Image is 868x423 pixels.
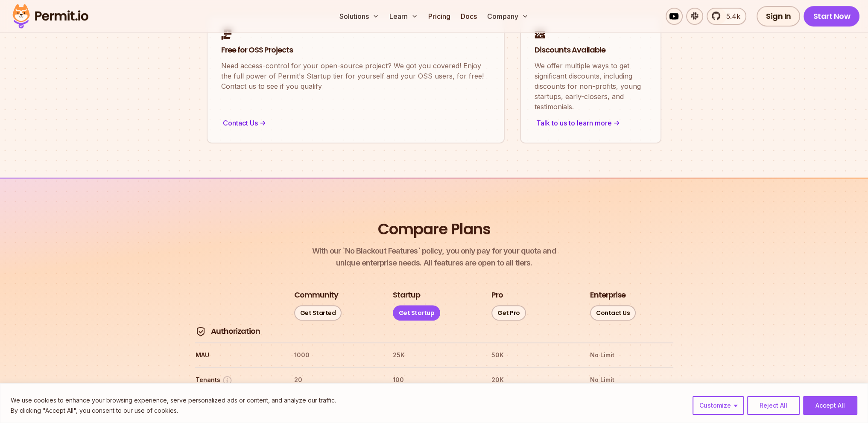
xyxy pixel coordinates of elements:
a: Start Now [804,6,859,26]
th: MAU [195,348,278,362]
button: Tenants [196,375,233,385]
p: unique enterprise needs. All features are open to all tiers. [312,245,556,269]
p: By clicking "Accept All", you consent to our use of cookies. [11,405,336,416]
img: Authorization [196,327,206,337]
a: Contact Us [590,305,636,321]
th: No Limit [590,348,673,362]
a: Docs [457,8,480,25]
th: 20 [294,373,377,387]
span: -> [260,118,266,128]
button: Solutions [336,8,383,25]
a: Free for OSS ProjectsNeed access-control for your open-source project? We got you covered! Enjoy ... [207,15,505,143]
a: Pricing [425,8,454,25]
th: 50K [491,348,574,362]
div: Contact Us [221,117,490,129]
th: 100 [392,373,476,387]
h2: Discounts Available [535,45,647,55]
h3: Enterprise [590,290,625,300]
a: 5.4k [707,8,746,25]
h4: Authorization [211,326,260,337]
th: 1000 [294,348,377,362]
th: 20K [491,373,574,387]
img: Permit logo [9,2,92,31]
p: Need access-control for your open-source project? We got you covered! Enjoy the full power of Per... [221,61,490,91]
p: We use cookies to enhance your browsing experience, serve personalized ads or content, and analyz... [11,395,336,405]
a: Get Pro [491,305,526,321]
h3: Community [294,290,338,300]
button: Reject All [747,396,800,415]
a: Get Started [294,305,342,321]
span: -> [614,118,620,128]
p: We offer multiple ways to get significant discounts, including discounts for non-profits, young s... [535,61,647,112]
span: With our `No Blackout Features` policy, you only pay for your quota and [312,245,556,257]
div: Talk to us to learn more [535,117,647,129]
a: Get Startup [393,305,441,321]
button: Accept All [803,396,857,415]
span: 5.4k [721,11,740,21]
a: Discounts AvailableWe offer multiple ways to get significant discounts, including discounts for n... [520,15,661,143]
button: Company [484,8,532,25]
th: 25K [392,348,476,362]
h2: Free for OSS Projects [221,45,490,55]
h3: Pro [491,290,503,300]
h2: Compare Plans [378,219,491,240]
button: Learn [386,8,421,25]
button: Customize [693,396,744,415]
a: Sign In [757,6,801,26]
th: No Limit [590,373,673,387]
h3: Startup [393,290,420,300]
